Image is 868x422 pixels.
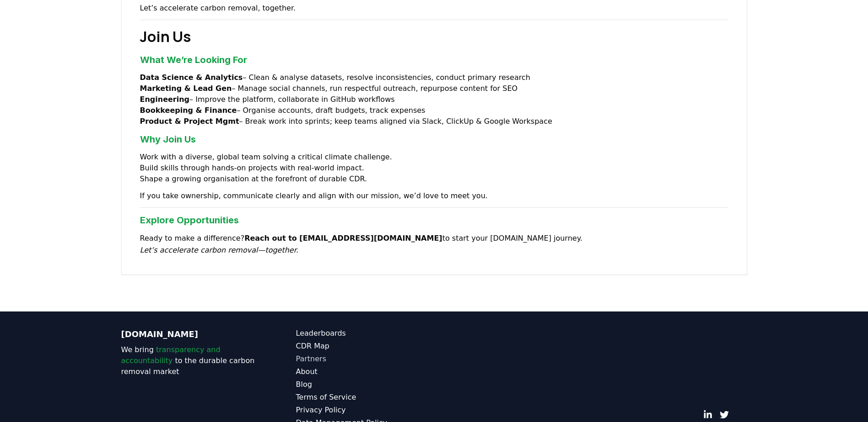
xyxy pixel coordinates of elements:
a: Blog [296,379,434,390]
h3: What We’re Looking For [140,53,728,67]
a: Leaderboards [296,328,434,339]
li: Build skills through hands‑on projects with real‑world impact. [140,163,728,174]
li: Shape a growing organisation at the forefront of durable CDR. [140,174,728,185]
a: Privacy Policy [296,405,434,416]
strong: Reach out to [EMAIL_ADDRESS][DOMAIN_NAME] [244,234,442,243]
li: – Clean & analyse datasets, resolve inconsistencies, conduct primary research [140,72,728,83]
h3: Why Join Us [140,132,728,146]
p: We bring to the durable carbon removal market [121,344,259,377]
strong: Engineering [140,95,190,104]
a: Terms of Service [296,392,434,403]
h3: Explore Opportunities [140,213,728,227]
a: About [296,366,434,377]
p: If you take ownership, communicate clearly and align with our mission, we’d love to meet you. [140,190,728,202]
strong: Marketing & Lead Gen [140,84,232,93]
li: – Manage social channels, run respectful outreach, repurpose content for SEO [140,83,728,94]
strong: Data Science & Analytics [140,73,243,82]
li: – Improve the platform, collaborate in GitHub workflows [140,94,728,105]
strong: Bookkeeping & Finance [140,106,237,115]
p: Ready to make a difference? to start your [DOMAIN_NAME] journey. [140,232,728,256]
h2: Join Us [140,26,728,47]
a: LinkedIn [703,410,712,419]
a: Twitter [720,410,729,419]
em: Let’s accelerate carbon removal—together. [140,246,298,254]
li: – Break work into sprints; keep teams aligned via Slack, ClickUp & Google Workspace [140,116,728,127]
span: transparency and accountability [121,345,221,365]
li: Work with a diverse, global team solving a critical climate challenge. [140,152,728,163]
p: Let’s accelerate carbon removal, together. [140,2,728,14]
a: Partners [296,353,434,364]
li: – Organise accounts, draft budgets, track expenses [140,105,728,116]
strong: Product & Project Mgmt [140,117,239,126]
p: [DOMAIN_NAME] [121,328,259,341]
a: CDR Map [296,341,434,352]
